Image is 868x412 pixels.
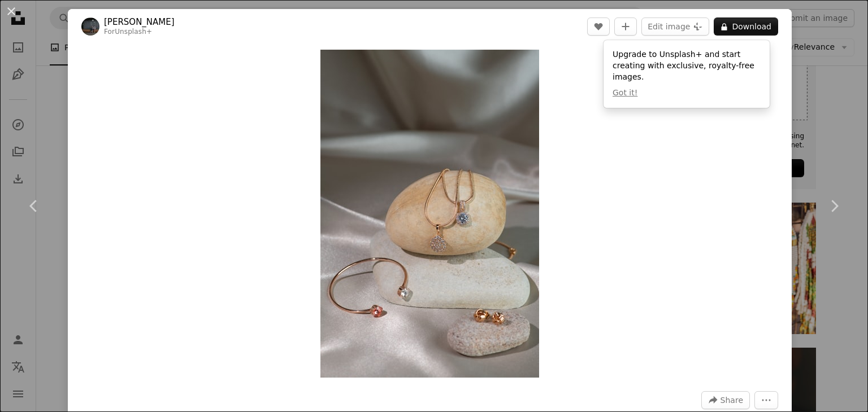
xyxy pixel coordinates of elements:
[613,87,637,99] button: Got it!
[104,28,175,37] div: For
[714,17,778,36] button: Download
[104,16,175,28] a: [PERSON_NAME]
[587,17,610,36] button: Like
[320,50,539,378] img: a couple of bracelets sitting on top of a rock
[320,50,539,378] button: Zoom in on this image
[754,391,778,409] button: More Actions
[641,17,709,36] button: Edit image
[701,391,750,409] button: Share this image
[800,152,868,260] a: Next
[721,392,743,409] span: Share
[81,17,99,36] img: Go to Anita Austvika's profile
[604,40,770,108] div: Upgrade to Unsplash+ and start creating with exclusive, royalty-free images.
[115,28,152,36] a: Unsplash+
[614,17,637,36] button: Add to Collection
